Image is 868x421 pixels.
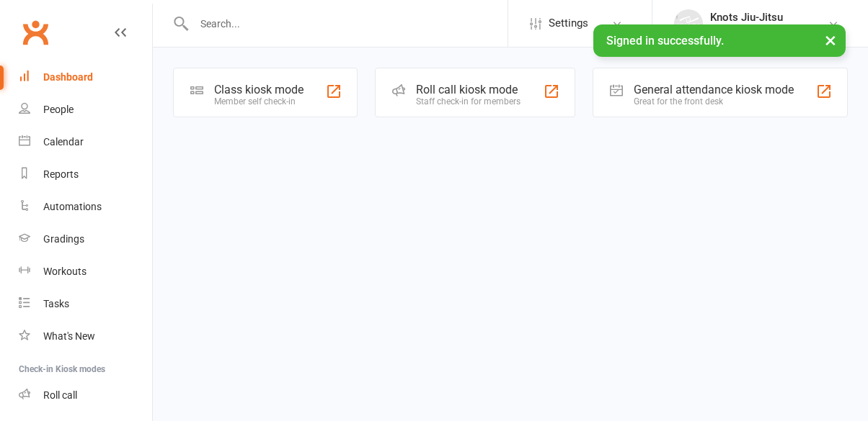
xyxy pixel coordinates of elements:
div: Calendar [43,136,84,148]
a: Workouts [19,255,152,288]
div: Automations [43,201,102,212]
a: Automations [19,191,152,223]
div: Roll call kiosk mode [416,83,521,96]
a: Roll call [19,379,152,412]
a: Gradings [19,223,152,255]
div: Gradings [43,233,84,245]
div: What's New [43,330,95,342]
a: Reports [19,158,152,191]
div: General attendance kiosk mode [634,83,794,96]
span: Settings [549,7,588,40]
button: × [818,24,843,55]
div: Class kiosk mode [214,83,304,96]
a: People [19,94,152,126]
div: Reports [43,168,79,180]
a: Dashboard [19,61,152,94]
div: People [43,104,74,115]
div: Great for the front desk [634,96,794,107]
a: Tasks [19,288,152,320]
a: What's New [19,320,152,353]
span: Signed in successfully. [606,34,724,47]
div: Tasks [43,298,69,309]
a: Calendar [19,126,152,158]
div: Member self check-in [214,96,304,107]
div: Workouts [43,266,87,277]
a: Clubworx [17,14,53,50]
input: Search... [190,14,508,34]
div: Roll call [43,389,77,401]
div: Knots Jiu-Jitsu [710,24,783,37]
div: Staff check-in for members [416,96,521,107]
div: Dashboard [43,71,93,83]
div: Knots Jiu-Jitsu [710,11,783,24]
img: thumb_image1637287962.png [674,9,703,38]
